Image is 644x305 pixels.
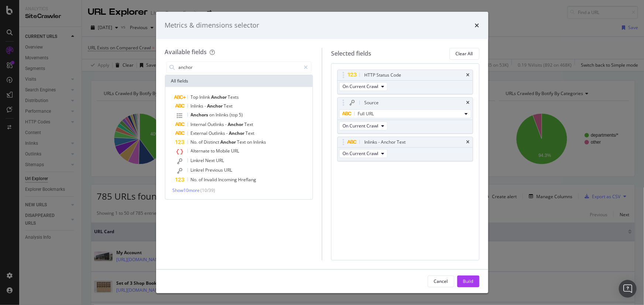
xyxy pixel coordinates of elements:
button: Build [457,276,479,287]
div: Available fields [165,48,207,56]
span: Previous [206,167,224,173]
div: Metrics & dimensions selector [165,21,259,30]
input: Search by field name [178,62,301,73]
span: No. [191,139,199,145]
div: Clear All [456,50,473,57]
span: Text [246,130,255,136]
span: - [227,130,229,136]
span: Alternate [191,148,211,154]
span: - [205,103,207,109]
span: Inlinks [254,139,266,145]
div: times [466,73,470,77]
span: Anchors [191,112,210,118]
div: Open Intercom Messenger [619,280,637,298]
button: Cancel [428,276,454,287]
div: All fields [165,75,313,87]
span: Hreflang [238,176,256,183]
span: Incoming [218,176,238,183]
span: Texts [228,94,239,100]
span: Anchor [229,130,246,136]
span: to [211,148,216,154]
button: On Current Crawl [339,82,388,91]
span: Inlinks [216,112,230,118]
span: Linkrel [191,167,206,173]
span: Inlink [200,94,211,100]
span: On Current Crawl [342,150,378,157]
span: Outlinks [209,130,227,136]
span: Text [245,121,254,127]
span: (top [230,112,239,118]
span: on [247,139,254,145]
span: Anchor [228,121,245,127]
span: Internal [191,121,208,127]
button: On Current Crawl [339,149,388,158]
span: Top [191,94,200,100]
span: Next [206,157,216,164]
span: On Current Crawl [342,83,378,90]
div: SourcetimesFull URLOn Current Crawl [337,97,473,134]
span: Anchor [207,103,224,109]
span: Anchor [221,139,237,145]
div: Selected fields [331,49,371,58]
div: Inlinks - Anchor TexttimesOn Current Crawl [337,137,473,161]
span: - [225,121,228,127]
button: Full URL [339,109,471,118]
span: of [199,176,204,183]
span: Text [237,139,247,145]
div: Build [463,278,473,284]
span: of [199,139,204,145]
span: External [191,130,209,136]
span: Show 10 more [173,187,200,193]
span: On Current Crawl [342,123,378,129]
div: Inlinks - Anchor Text [364,139,406,146]
span: ( 10 / 39 ) [201,187,216,193]
span: Distinct [204,139,221,145]
span: Outlinks [208,121,225,127]
div: times [466,101,470,105]
button: Clear All [450,48,479,60]
span: 5) [239,112,243,118]
button: On Current Crawl [339,122,388,130]
span: Text [224,103,233,109]
div: Cancel [434,278,448,284]
span: URL [231,148,240,154]
span: No. [191,176,199,183]
span: Full URL [358,111,374,117]
span: Invalid [204,176,218,183]
div: times [466,140,470,144]
div: HTTP Status Code [364,71,401,79]
span: on [210,112,216,118]
span: Linkrel [191,157,206,164]
div: times [475,21,479,30]
div: Source [364,99,379,106]
span: URL [224,167,233,173]
div: modal [156,12,488,293]
span: Mobile [216,148,231,154]
div: HTTP Status CodetimesOn Current Crawl [337,70,473,94]
span: Inlinks [191,103,205,109]
span: URL [216,157,224,164]
span: Anchor [211,94,228,100]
